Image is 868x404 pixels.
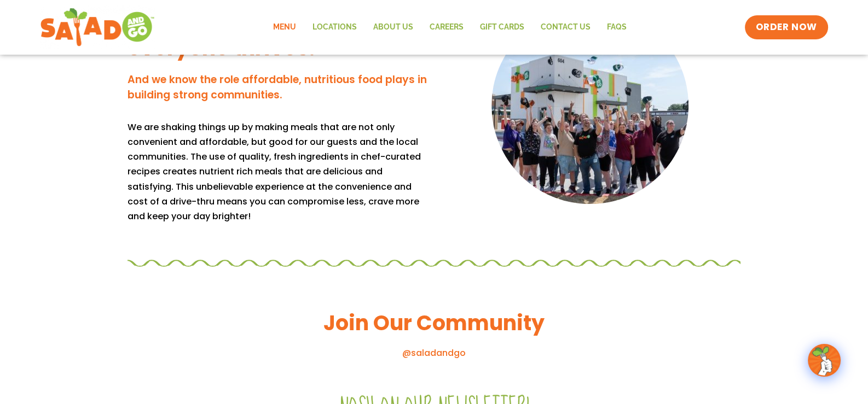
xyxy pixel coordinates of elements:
h3: Join Our Community [128,309,740,336]
a: ORDER NOW [745,15,828,39]
h3: We believe in a world where everyone thrives. [128,7,429,61]
a: Locations [304,15,365,40]
p: We are shaking things up by making meals that are not only convenient and affordable, but good fo... [128,120,429,224]
a: FAQs [599,15,635,40]
a: Contact Us [533,15,599,40]
img: DSC02078 copy [491,7,688,204]
div: Page 2 [128,120,429,224]
span: ORDER NOW [756,21,817,34]
a: GIFT CARDS [472,15,533,40]
h4: And we know the role affordable, nutritious food plays in building strong communities. [128,72,429,103]
img: new-SAG-logo-768×292 [40,5,155,49]
a: @saladandgo [402,347,466,359]
img: wpChatIcon [809,345,840,376]
a: Menu [265,15,304,40]
nav: Menu [265,15,635,40]
a: Careers [421,15,472,40]
a: About Us [365,15,421,40]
